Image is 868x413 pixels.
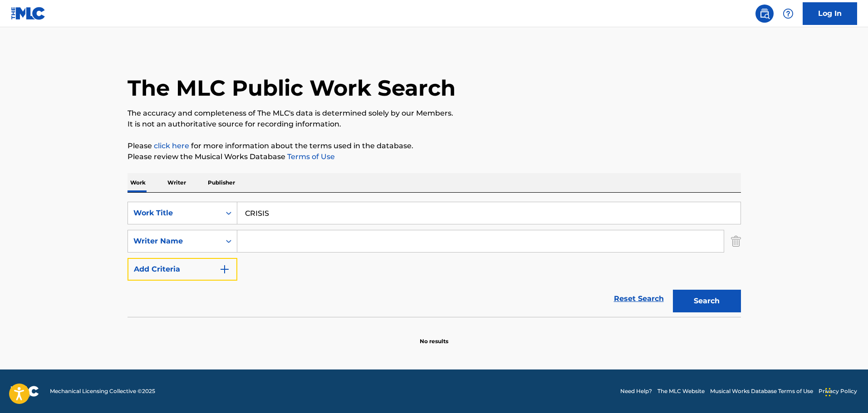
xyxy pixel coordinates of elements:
div: Help [779,5,797,23]
p: It is not an authoritative source for recording information. [128,119,741,130]
p: Please for more information about the terms used in the database. [128,141,741,151]
img: help [783,8,794,19]
img: MLC Logo [11,7,46,20]
a: Terms of Use [285,152,335,161]
p: Please review the Musical Works Database [128,151,741,162]
a: Log In [803,2,857,25]
a: Reset Search [609,289,668,309]
h1: The MLC Public Work Search [128,74,456,102]
a: click here [154,141,189,150]
iframe: Chat Widget [823,369,868,413]
a: Musical Works Database Terms of Use [710,387,813,395]
p: No results [420,326,448,345]
a: Privacy Policy [819,387,857,395]
div: Writer Name [133,236,215,247]
img: search [759,8,770,19]
button: Add Criteria [128,258,237,281]
form: Search Form [128,202,741,317]
p: The accuracy and completeness of The MLC's data is determined solely by our Members. [128,108,741,119]
p: Writer [165,173,189,192]
button: Search [673,290,741,312]
img: 9d2ae6d4665cec9f34b9.svg [219,264,230,275]
img: Delete Criterion [731,230,741,253]
a: Public Search [755,5,774,23]
div: Work Title [133,208,215,219]
img: logo [11,386,39,397]
p: Publisher [205,173,238,192]
a: The MLC Website [657,387,705,395]
p: Work [128,173,148,192]
span: Mechanical Licensing Collective © 2025 [50,387,155,395]
a: Need Help? [620,387,652,395]
div: Drag [825,379,831,406]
